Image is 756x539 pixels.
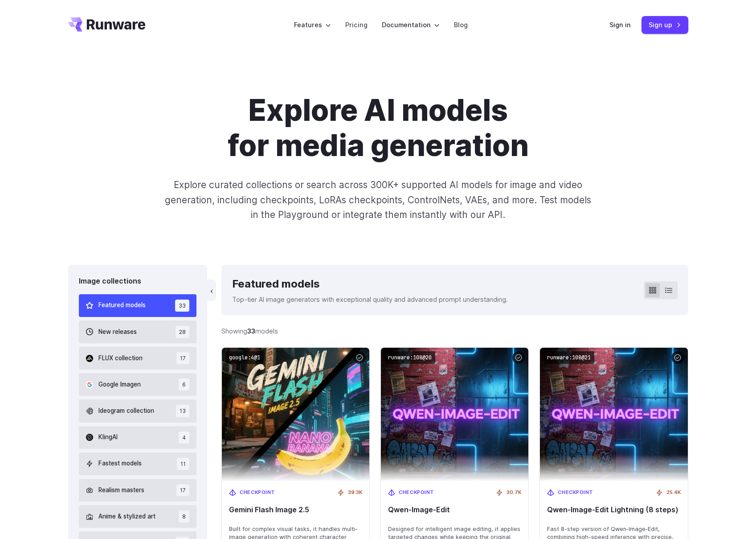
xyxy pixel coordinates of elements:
[130,93,626,163] h1: Explore AI models for media generation
[207,280,216,301] button: ‹
[176,326,189,338] span: 28
[232,294,508,304] p: Top-tier AI image generators with exceptional quality and advanced prompt understanding.
[558,489,593,497] span: Checkpoint
[179,379,189,391] span: 6
[229,506,362,514] span: Gemini Flash Image 2.5
[666,489,681,497] span: 25.4K
[98,459,142,469] span: Fastest models
[388,506,521,514] span: Qwen‑Image‑Edit
[544,351,594,364] code: runware:108@21
[98,380,141,390] span: Google Imagen
[381,348,528,482] img: Qwen‑Image‑Edit
[98,512,155,522] span: Anime & stylized art
[177,458,189,470] span: 11
[176,352,189,364] span: 17
[222,348,369,482] img: Gemini Flash Image 2.5
[179,432,189,444] span: 4
[98,300,146,310] span: Featured models
[294,20,331,30] label: Features
[98,486,144,495] span: Realism masters
[454,20,468,30] a: Blog
[609,20,631,30] a: Sign in
[345,20,368,30] a: Pricing
[161,177,595,222] p: Explore curated collections or search across 300K+ supported AI models for image and video genera...
[348,489,362,497] span: 39.3K
[79,321,197,343] button: New releases 28
[79,373,197,396] button: Google Imagen 6
[384,351,435,364] code: runware:108@20
[68,17,146,32] a: Go to /
[540,348,687,482] img: Qwen‑Image‑Edit Lightning (8 steps)
[79,426,197,449] button: KlingAI 4
[225,351,264,364] code: google:4@1
[98,327,137,337] span: New releases
[507,489,521,497] span: 30.7K
[399,489,434,497] span: Checkpoint
[547,506,680,514] span: Qwen‑Image‑Edit Lightning (8 steps)
[175,300,189,312] span: 33
[98,406,154,416] span: Ideogram collection
[232,276,508,292] div: Featured models
[176,405,189,417] span: 13
[240,489,275,497] span: Checkpoint
[247,327,255,335] strong: 33
[221,326,278,336] div: Showing models
[79,276,197,287] div: Image collections
[79,399,197,422] button: Ideogram collection 13
[98,432,118,442] span: KlingAI
[642,16,688,33] a: Sign up
[79,294,197,317] button: Featured models 33
[79,479,197,502] button: Realism masters 17
[176,484,189,496] span: 17
[382,20,440,30] label: Documentation
[79,453,197,475] button: Fastest models 11
[98,354,143,363] span: FLUX collection
[79,505,197,528] button: Anime & stylized art 8
[179,510,189,523] span: 8
[79,347,197,370] button: FLUX collection 17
